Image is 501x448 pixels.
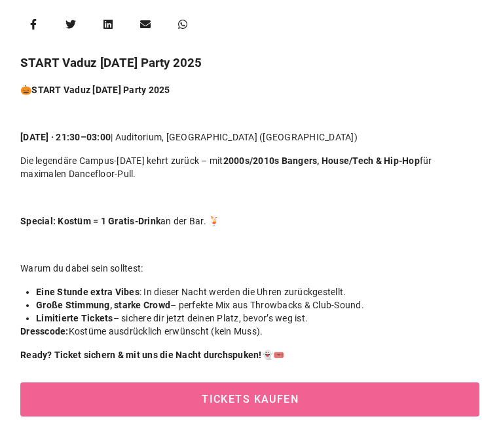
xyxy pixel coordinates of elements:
strong: Dresscode: [20,326,69,336]
li: : In dieser Nacht werden die Uhren zurückgestellt. [36,285,479,298]
strong: Special: [20,216,56,226]
p: Kostüme ausdrücklich erwünscht (kein Muss). [20,325,479,338]
li: – sichere dir jetzt deinen Platz, bevor’s weg ist. [36,312,479,325]
strong: Ticket sichern & mit uns die Nacht durchspuken! [54,350,262,360]
p: 🎃 [20,83,479,96]
span: Tickets kaufen [35,394,464,406]
strong: [DATE] · 21:30–03:00 [20,132,111,142]
strong: Ready? [20,350,52,360]
strong: Kostüm = 1 Gratis-Drink [58,216,160,226]
strong: Große Stimmung, starke Crowd [36,300,170,310]
p: | Auditorium, [GEOGRAPHIC_DATA] ([GEOGRAPHIC_DATA]) [20,131,479,144]
p: 👻🎟️ [20,348,479,361]
p: an der Bar. 🍹 [20,214,479,228]
p: Die legendäre Campus-[DATE] kehrt zurück – mit für maximalen Dancefloor-Pull. [20,154,479,180]
strong: Eine Stunde extra Vibes [36,287,139,297]
li: – perfekte Mix aus Throwbacks & Club-Sound. [36,298,479,312]
p: Warum du dabei sein solltest: [20,262,479,275]
strong: 2000s/2010s Bangers, House/Tech & Hip-Hop [223,155,420,166]
h3: START Vaduz [DATE] Party 2025 [20,54,479,72]
button: Tickets kaufen [20,382,479,417]
strong: Limitierte Tickets [36,313,113,323]
strong: START Vaduz [DATE] Party 2025 [31,85,170,95]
